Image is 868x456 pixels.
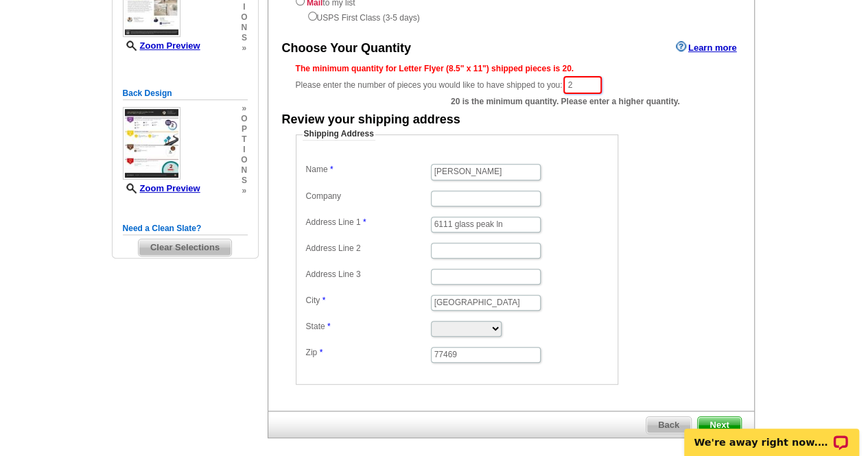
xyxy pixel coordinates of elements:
[646,417,691,433] span: Back
[306,217,430,228] label: Address Line 1
[282,40,411,58] div: Choose Your Quantity
[306,295,430,307] label: City
[241,186,247,196] span: »
[241,33,247,43] span: s
[306,269,430,280] label: Address Line 3
[303,128,375,141] legend: Shipping Address
[451,95,680,108] span: 20 is the minimum quantity. Please enter a higher quantity.
[123,222,248,235] h5: Need a Clean Slate?
[675,413,868,456] iframe: LiveChat chat widget
[241,2,247,12] span: i
[241,124,247,134] span: p
[241,104,247,114] span: »
[296,62,727,95] div: Please enter the number of pieces you would like to have shipped to you:
[306,321,430,333] label: State
[123,87,248,100] h5: Back Design
[241,114,247,124] span: o
[296,62,727,75] div: The minimum quantity for Letter Flyer (8.5" x 11") shipped pieces is 20.
[241,176,247,186] span: s
[241,145,247,155] span: i
[306,347,430,359] label: Zip
[123,107,180,180] img: small-thumb.jpg
[676,41,737,52] a: Learn more
[296,9,727,24] div: USPS First Class (3-5 days)
[646,416,692,434] a: Back
[241,43,247,53] span: »
[241,12,247,23] span: o
[306,243,430,254] label: Address Line 2
[306,164,430,176] label: Name
[241,165,247,176] span: n
[123,40,200,51] a: Zoom Preview
[241,23,247,33] span: n
[123,183,200,193] a: Zoom Preview
[241,134,247,145] span: t
[282,111,460,129] div: Review your shipping address
[306,191,430,202] label: Company
[139,239,231,256] span: Clear Selections
[241,155,247,165] span: o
